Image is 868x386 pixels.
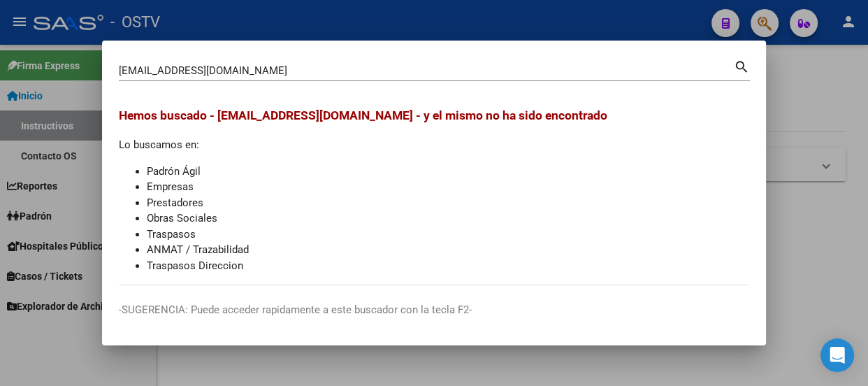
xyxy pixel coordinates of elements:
[147,242,749,258] li: ANMAT / Trazabilidad
[147,195,749,211] li: Prestadores
[147,227,749,243] li: Traspasos
[734,57,750,74] mat-icon: search
[147,164,749,180] li: Padrón Ágil
[147,210,749,227] li: Obras Sociales
[147,179,749,195] li: Empresas
[119,302,749,318] p: -SUGERENCIA: Puede acceder rapidamente a este buscador con la tecla F2-
[119,108,607,122] span: Hemos buscado - [EMAIL_ADDRESS][DOMAIN_NAME] - y el mismo no ha sido encontrado
[119,106,749,273] div: Lo buscamos en:
[820,338,854,372] div: Open Intercom Messenger
[147,258,749,274] li: Traspasos Direccion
